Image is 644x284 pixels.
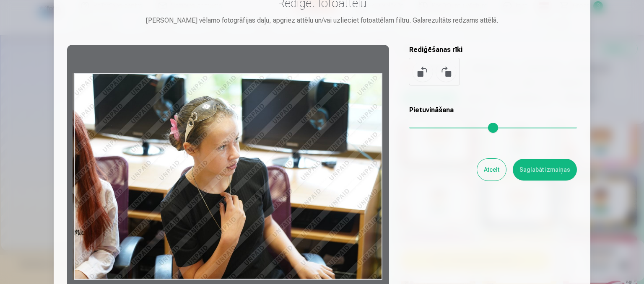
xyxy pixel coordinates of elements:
[409,105,577,115] h5: Pietuvināšana
[67,15,577,26] div: [PERSON_NAME] vēlamo fotogrāfijas daļu, apgriez attēlu un/vai uzlieciet fotoattēlam filtru. Galar...
[513,159,577,181] button: Saglabāt izmaiņas
[409,45,577,55] h5: Rediģēšanas rīki
[477,159,506,181] button: Atcelt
